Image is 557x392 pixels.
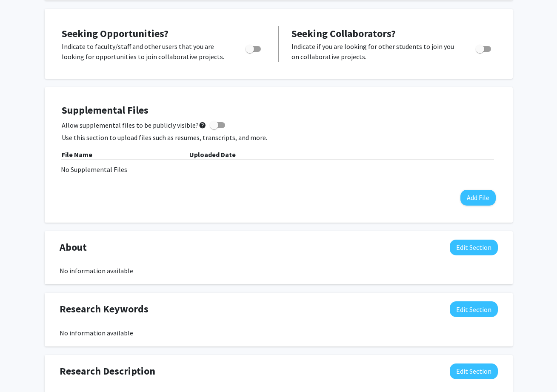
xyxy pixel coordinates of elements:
div: Toggle [472,41,496,54]
p: Indicate if you are looking for other students to join you on collaborative projects. [291,41,460,62]
div: No Supplemental Files [61,164,497,175]
span: Seeking Opportunities? [62,27,169,40]
span: Seeking Collaborators? [291,27,396,40]
p: Indicate to faculty/staff and other users that you are looking for opportunities to join collabor... [62,41,229,62]
b: Uploaded Date [189,150,236,159]
button: Edit About [450,240,498,255]
iframe: Chat [6,354,36,386]
div: No information available [60,266,498,276]
span: Research Keywords [60,301,149,317]
div: No information available [60,328,498,338]
span: Research Description [60,363,155,379]
button: Edit Research Keywords [450,301,498,317]
h4: Supplemental Files [62,104,496,117]
mat-icon: help [199,120,206,130]
button: Add File [460,190,496,206]
div: Toggle [242,41,266,54]
b: File Name [62,150,92,159]
span: Allow supplemental files to be publicly visible? [62,120,206,130]
button: Edit Research Description [450,363,498,379]
p: Use this section to upload files such as resumes, transcripts, and more. [62,132,496,143]
span: About [60,240,87,255]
